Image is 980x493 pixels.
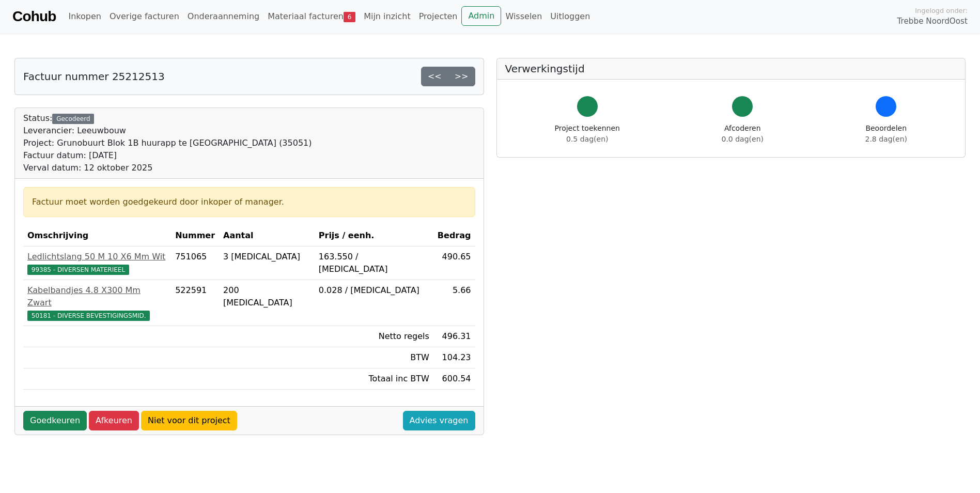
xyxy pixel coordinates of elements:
span: 0.0 dag(en) [722,135,764,143]
span: 0.5 dag(en) [566,135,608,143]
a: Overige facturen [105,6,183,27]
div: Status: [23,112,312,174]
h5: Verwerkingstijd [505,63,957,75]
a: Niet voor dit project [141,411,237,430]
td: Totaal inc BTW [315,368,433,390]
div: Project toekennen [555,123,620,145]
th: Nummer [171,225,219,246]
a: Projecten [415,6,462,27]
a: Kabelbandjes 4.8 X300 Mm Zwart50181 - DIVERSE BEVESTIGINGSMID. [27,284,167,321]
div: Afcoderen [722,123,764,145]
div: 0.028 / [MEDICAL_DATA] [319,284,429,297]
h5: Factuur nummer 25212513 [23,70,165,83]
a: Onderaanneming [183,6,263,27]
span: 99385 - DIVERSEN MATERIEEL [27,265,129,275]
a: Ledlichtslang 50 M 10 X6 Mm Wit99385 - DIVERSEN MATERIEEL [27,251,167,275]
a: Afkeuren [89,411,139,430]
div: Verval datum: 12 oktober 2025 [23,162,312,174]
a: << [421,67,448,86]
div: Factuur datum: [DATE] [23,149,312,162]
a: Wisselen [501,6,546,27]
div: Ledlichtslang 50 M 10 X6 Mm Wit [27,251,167,263]
a: Mijn inzicht [360,6,415,27]
span: 2.8 dag(en) [865,135,907,143]
div: Beoordelen [865,123,907,145]
a: >> [448,67,475,86]
span: 6 [344,12,355,22]
td: BTW [315,347,433,368]
div: Factuur moet worden goedgekeurd door inkoper of manager. [32,196,466,208]
a: Admin [461,6,501,26]
td: 751065 [171,246,219,280]
div: Project: Grunobuurt Blok 1B huurapp te [GEOGRAPHIC_DATA] (35051) [23,137,312,149]
a: Cohub [12,4,56,29]
a: Materiaal facturen6 [263,6,360,27]
span: Trebbe NoordOost [897,16,968,27]
th: Prijs / eenh. [315,225,433,246]
a: Uitloggen [546,6,594,27]
span: 50181 - DIVERSE BEVESTIGINGSMID. [27,311,150,321]
div: Leverancier: Leeuwbouw [23,125,312,137]
div: Gecodeerd [52,114,94,124]
td: Netto regels [315,326,433,347]
th: Bedrag [433,225,475,246]
th: Aantal [219,225,315,246]
div: 163.550 / [MEDICAL_DATA] [319,251,429,275]
span: Ingelogd onder: [915,6,968,16]
div: 3 [MEDICAL_DATA] [223,251,310,263]
th: Omschrijving [23,225,171,246]
td: 600.54 [433,368,475,390]
td: 490.65 [433,246,475,280]
div: Kabelbandjes 4.8 X300 Mm Zwart [27,284,167,309]
td: 522591 [171,280,219,326]
td: 5.66 [433,280,475,326]
a: Goedkeuren [23,411,87,430]
td: 496.31 [433,326,475,347]
a: Inkopen [64,6,105,27]
a: Advies vragen [403,411,475,430]
td: 104.23 [433,347,475,368]
div: 200 [MEDICAL_DATA] [223,284,310,309]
